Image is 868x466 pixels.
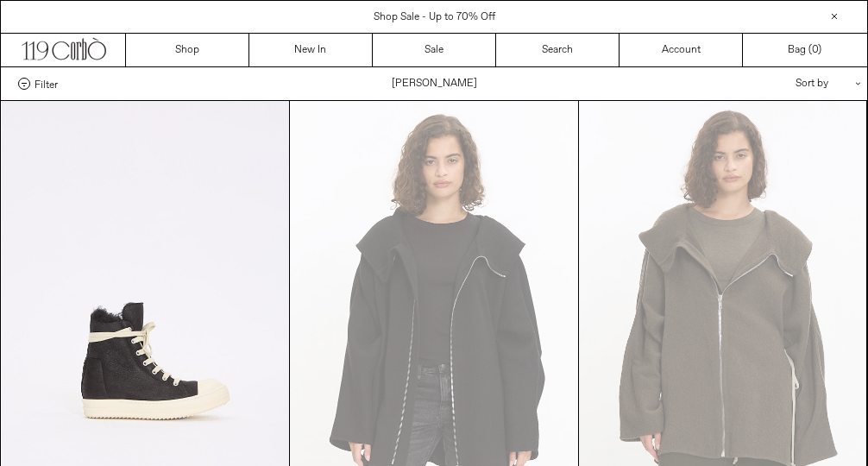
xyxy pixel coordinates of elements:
[374,10,495,24] a: Shop Sale - Up to 70% Off
[743,34,866,66] a: Bag ()
[126,34,249,66] a: Shop
[373,34,496,66] a: Sale
[620,34,743,66] a: Account
[695,67,850,100] div: Sort by
[812,42,821,58] span: )
[496,34,620,66] a: Search
[249,34,373,66] a: New In
[812,43,818,57] span: 0
[35,78,58,90] span: Filter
